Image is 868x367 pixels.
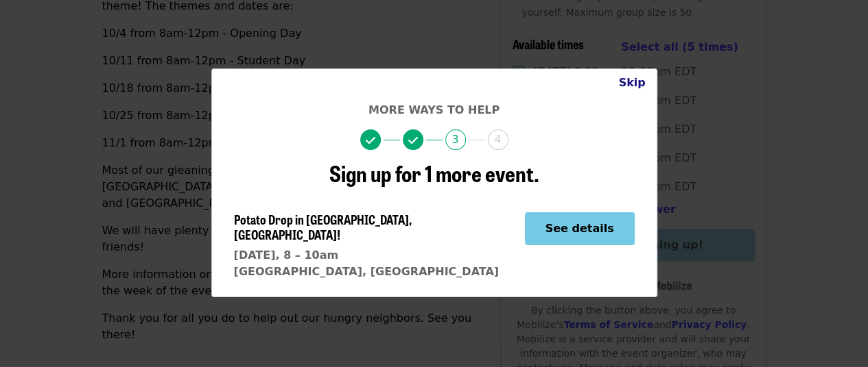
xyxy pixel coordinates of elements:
a: See details [525,222,635,235]
span: 4 [488,129,508,150]
span: More ways to help [368,103,500,116]
a: Potato Drop in [GEOGRAPHIC_DATA], [GEOGRAPHIC_DATA]![DATE], 8 – 10am[GEOGRAPHIC_DATA], [GEOGRAPHI... [234,212,514,280]
i: check icon [366,134,375,147]
span: 3 [445,129,466,150]
button: See details [525,212,635,245]
i: check icon [408,134,418,147]
span: Potato Drop in [GEOGRAPHIC_DATA], [GEOGRAPHIC_DATA]! [234,210,412,243]
div: [GEOGRAPHIC_DATA], [GEOGRAPHIC_DATA] [234,264,514,280]
span: Sign up for 1 more event. [329,157,539,189]
div: [DATE], 8 – 10am [234,247,514,264]
button: Close [607,69,656,97]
